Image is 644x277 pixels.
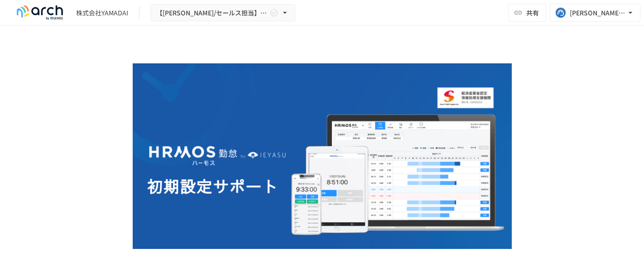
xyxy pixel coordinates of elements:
button: 【[PERSON_NAME]/セールス担当】株式会社YAMADAI様_初期設定サポート [150,4,295,22]
img: logo-default@2x-9cf2c760.svg [11,5,69,20]
span: 【[PERSON_NAME]/セールス担当】株式会社YAMADAI様_初期設定サポート [156,7,268,19]
img: GdztLVQAPnGLORo409ZpmnRQckwtTrMz8aHIKJZF2AQ [133,63,512,249]
div: 株式会社YAMADAI [76,8,128,18]
span: 共有 [526,8,539,18]
div: [PERSON_NAME][EMAIL_ADDRESS][DOMAIN_NAME] [570,7,626,19]
button: [PERSON_NAME][EMAIL_ADDRESS][DOMAIN_NAME] [550,4,640,22]
button: 共有 [508,4,546,22]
